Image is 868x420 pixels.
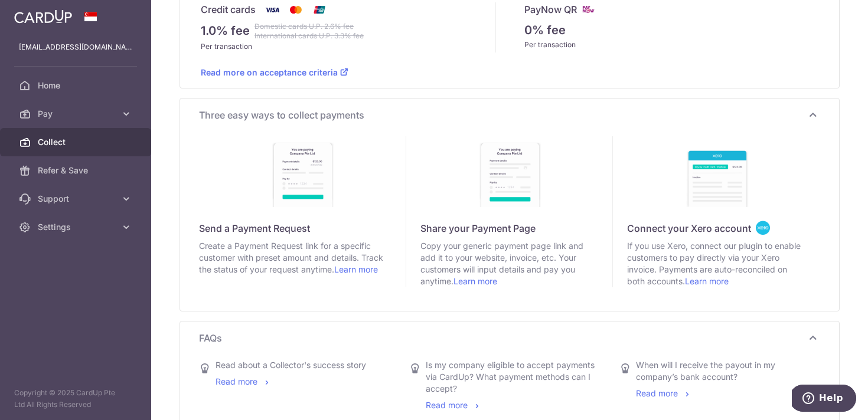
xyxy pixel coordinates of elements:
[201,22,250,41] p: 1.0% fee
[199,240,391,275] span: Create a Payment Request link for a specific customer with preset amount and details. Track the s...
[201,67,348,77] a: Read more on acceptance criteria
[284,2,308,17] img: Mastercard
[267,136,338,207] img: discover-payment-requests-886a7fde0c649710a92187107502557eb2ad8374a8eb2e525e76f9e186b9ffba.jpg
[27,8,51,19] span: Help
[216,359,366,371] div: Read about a Collector's success story
[582,2,596,17] img: paynow-md-4fe65508ce96feda548756c5ee0e473c78d4820b8ea51387c6e4ad89e58a5e61.png
[627,221,820,235] div: Connect your Xero account
[420,240,599,287] span: Copy your generic payment page link and add it to your website, invoice, etc. Your customers will...
[308,2,331,17] img: Union Pay
[199,331,820,345] p: FAQs
[38,80,116,91] span: Home
[524,2,577,17] p: PayNow QR
[38,136,116,148] span: Collect
[199,331,806,345] span: FAQs
[199,108,820,122] p: Three easy ways to collect payments
[38,108,116,120] span: Pay
[199,108,806,122] span: Three easy ways to collect payments
[474,136,545,207] img: discover-payment-pages-940d318898c69d434d935dddd9c2ffb4de86cb20fe041a80db9227a4a91428ac.jpg
[334,264,378,274] a: Learn more
[38,221,116,233] span: Settings
[426,400,482,410] a: Read more
[685,276,729,286] a: Learn more
[199,221,406,235] div: Send a Payment Request
[38,165,116,176] span: Refer & Save
[627,240,806,287] span: If you use Xero, connect our plugin to enable customers to pay directly via your Xero invoice. Pa...
[216,376,272,386] a: Read more
[201,41,495,52] div: Per transaction
[260,2,284,17] img: Visa
[636,388,692,398] a: Read more
[792,385,856,414] iframe: Opens a widget where you can find more information
[38,193,116,205] span: Support
[201,2,256,17] p: Credit cards
[636,359,813,383] div: When will I receive the payout in my company’s bank account?
[426,359,603,395] div: Is my company eligible to accept payments via CardUp? What payment methods can I accept?
[420,221,613,235] div: Share your Payment Page
[524,39,819,51] div: Per transaction
[453,276,497,286] a: Learn more
[19,41,132,53] p: [EMAIL_ADDRESS][DOMAIN_NAME]
[524,21,566,39] p: 0% fee
[199,132,820,292] div: Three easy ways to collect payments
[254,22,364,41] strike: Domestic cards U.P. 2.6% fee International cards U.P. 3.3% fee
[756,221,770,235] img: <span class="translation_missing" title="translation missing: en.company.collect_payees.collectio...
[681,136,752,207] img: discover-xero-sg-b5e0f4a20565c41d343697c4b648558ec96bb2b1b9ca64f21e4d1c2465932dfb.jpg
[14,9,72,24] img: CardUp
